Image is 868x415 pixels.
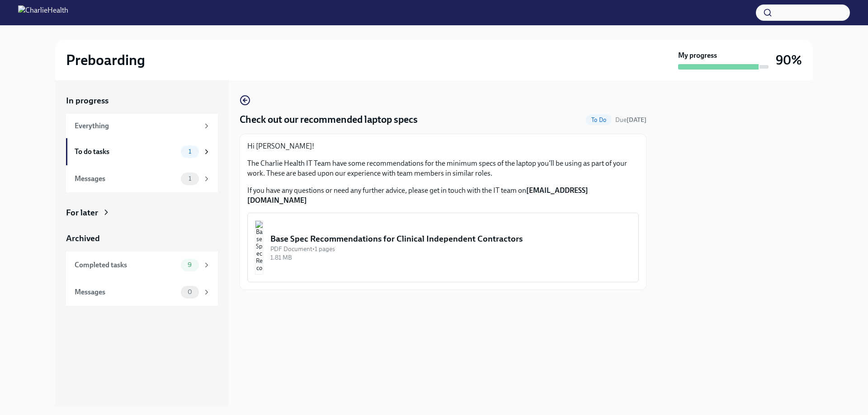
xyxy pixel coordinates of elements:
[255,220,263,275] img: Base Spec Recommendations for Clinical Independent Contractors
[66,279,218,306] a: Messages0
[183,175,197,182] span: 1
[270,253,631,262] div: 1.81 MB
[66,207,98,219] div: For later
[182,289,198,295] span: 0
[75,174,177,184] div: Messages
[66,138,218,165] a: To do tasks1
[66,252,218,279] a: Completed tasks9
[586,117,612,123] span: To Do
[615,116,646,124] span: Due
[75,147,177,157] div: To do tasks
[66,95,218,107] a: In progress
[75,287,177,297] div: Messages
[247,159,639,178] p: The Charlie Health IT Team have some recommendations for the minimum specs of the laptop you'll b...
[182,261,197,268] span: 9
[66,207,218,219] a: For later
[270,233,631,245] div: Base Spec Recommendations for Clinical Independent Contractors
[247,141,639,151] p: Hi [PERSON_NAME]!
[66,51,145,69] h2: Preboarding
[66,233,218,244] a: Archived
[247,213,639,282] button: Base Spec Recommendations for Clinical Independent ContractorsPDF Document•1 pages1.81 MB
[66,114,218,138] a: Everything
[247,186,639,205] p: If you have any questions or need any further advice, please get in touch with the IT team on
[18,5,68,20] img: CharlieHealth
[75,260,177,270] div: Completed tasks
[270,245,631,253] div: PDF Document • 1 pages
[75,121,199,131] div: Everything
[615,116,646,124] span: September 22nd, 2025 09:00
[776,52,802,68] h3: 90%
[66,165,218,192] a: Messages1
[678,51,717,61] strong: My progress
[183,148,197,155] span: 1
[627,116,646,124] strong: [DATE]
[240,113,418,126] h4: Check out our recommended laptop specs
